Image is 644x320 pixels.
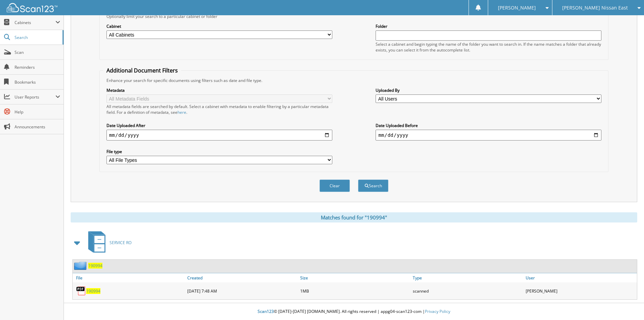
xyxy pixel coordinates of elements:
div: [DATE] 7:48 AM [186,284,299,298]
a: here [177,109,186,115]
a: File [73,273,186,282]
label: File type [106,149,332,154]
a: 190994 [86,288,100,294]
label: Folder [376,23,601,29]
span: Help [15,109,60,115]
span: Reminders [15,64,60,70]
label: Uploaded By [376,87,601,93]
div: Select a cabinet and begin typing the name of the folder you want to search in. If the name match... [376,41,601,53]
span: Announcements [15,124,60,130]
label: Cabinet [106,23,332,29]
a: 190994 [88,263,102,269]
span: User Reports [15,94,55,100]
span: Scan [15,49,60,55]
label: Date Uploaded Before [376,123,601,128]
input: start [106,130,332,141]
button: Search [358,179,388,192]
span: [PERSON_NAME] [498,6,536,10]
legend: Additional Document Filters [103,67,181,74]
a: Size [299,273,411,282]
img: folder2.png [74,261,88,270]
div: scanned [411,284,524,298]
a: SERVICE RO [84,229,132,256]
img: PDF.png [76,286,86,296]
div: 1MB [299,284,411,298]
div: All metadata fields are searched by default. Select a cabinet with metadata to enable filtering b... [106,104,332,115]
label: Metadata [106,87,332,93]
button: Clear [319,179,350,192]
div: Matches found for "190994" [71,212,637,222]
img: scan123-logo-white.svg [7,3,57,12]
span: Scan123 [258,308,274,314]
div: [PERSON_NAME] [524,284,637,298]
a: Type [411,273,524,282]
a: Privacy Policy [425,308,450,314]
label: Date Uploaded After [106,123,332,128]
a: User [524,273,637,282]
span: Cabinets [15,20,55,25]
span: [PERSON_NAME] Nissan East [562,6,628,10]
div: Optionally limit your search to a particular cabinet or folder [103,14,605,19]
input: end [376,130,601,141]
span: SERVICE RO [110,240,132,246]
span: Bookmarks [15,79,60,85]
iframe: Chat Widget [610,287,644,320]
span: Search [15,35,59,40]
div: Enhance your search for specific documents using filters such as date and file type. [103,78,605,83]
a: Created [186,273,299,282]
div: © [DATE]-[DATE] [DOMAIN_NAME]. All rights reserved | appg04-scan123-com | [64,303,644,320]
